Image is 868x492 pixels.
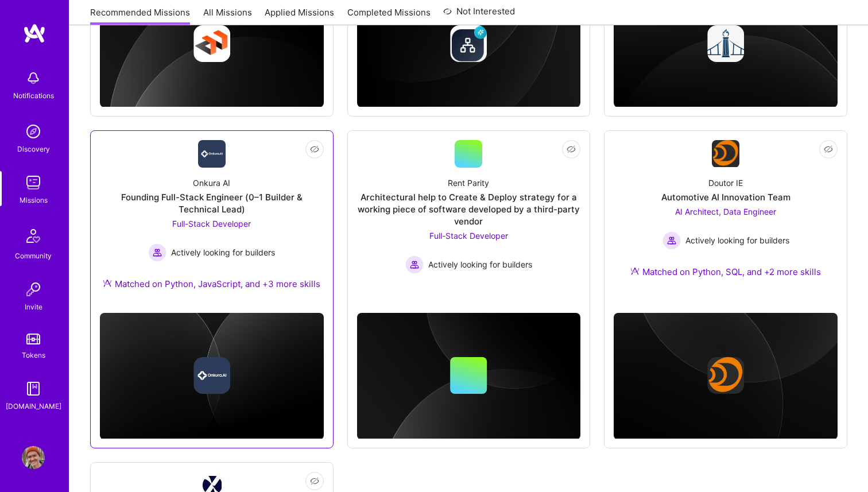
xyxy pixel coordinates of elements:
[198,140,226,168] img: Company Logo
[712,140,739,166] img: Company Logo
[22,377,45,400] img: guide book
[172,219,251,228] span: Full-Stack Developer
[15,250,52,262] div: Community
[22,349,45,361] div: Tokens
[26,334,40,344] img: tokens
[661,191,790,203] div: Automotive AI Innovation Team
[148,243,166,262] img: Actively looking for builders
[25,301,42,313] div: Invite
[103,278,320,290] div: Matched on Python, JavaScript, and +3 more skills
[630,266,640,276] img: Ateam Purple Icon
[429,231,508,241] span: Full-Stack Developer
[13,90,54,102] div: Notifications
[428,258,532,270] span: Actively looking for builders
[193,357,230,394] img: Company logo
[707,25,744,62] img: Company logo
[20,222,47,250] img: Community
[100,140,324,304] a: Company LogoOnkura AIFounding Full-Stack Engineer (0–1 Builder & Technical Lead)Full-Stack Develo...
[20,194,48,206] div: Missions
[22,446,45,469] img: User Avatar
[193,177,230,189] div: Onkura AI
[90,6,190,25] a: Recommended Missions
[567,145,576,154] i: icon EyeClosed
[265,6,334,25] a: Applied Missions
[100,191,324,215] div: Founding Full-Stack Engineer (0–1 Builder & Technical Lead)
[630,266,821,278] div: Matched on Python, SQL, and +2 more skills
[708,177,743,189] div: Doutor IE
[405,255,424,274] img: Actively looking for builders
[310,145,319,154] i: icon EyeClosed
[6,400,61,412] div: [DOMAIN_NAME]
[707,357,744,394] img: Company logo
[19,446,48,469] a: User Avatar
[357,191,581,227] div: Architectural help to Create & Deploy strategy for a working piece of software developed by a thi...
[193,25,230,62] img: Company logo
[22,278,45,301] img: Invite
[443,5,515,25] a: Not Interested
[171,246,275,258] span: Actively looking for builders
[685,234,789,246] span: Actively looking for builders
[100,313,324,440] img: cover
[614,140,838,292] a: Company LogoDoutor IEAutomotive AI Innovation TeamAI Architect, Data Engineer Actively looking fo...
[450,25,487,62] img: Company logo
[22,120,45,143] img: discovery
[103,278,112,288] img: Ateam Purple Icon
[22,171,45,194] img: teamwork
[23,23,46,44] img: logo
[357,313,581,440] img: cover
[347,6,431,25] a: Completed Missions
[203,6,252,25] a: All Missions
[448,177,489,189] div: Rent Parity
[22,67,45,90] img: bell
[357,140,581,285] a: Rent ParityArchitectural help to Create & Deploy strategy for a working piece of software develop...
[662,231,681,250] img: Actively looking for builders
[675,207,776,216] span: AI Architect, Data Engineer
[17,143,50,155] div: Discovery
[614,313,838,440] img: cover
[824,145,833,154] i: icon EyeClosed
[310,476,319,486] i: icon EyeClosed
